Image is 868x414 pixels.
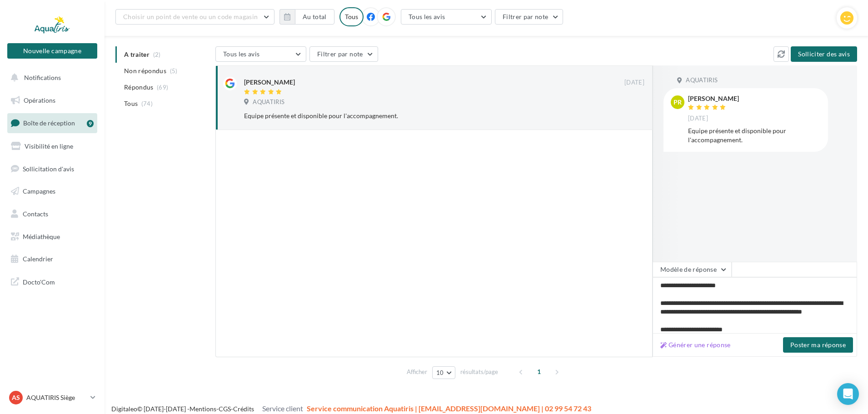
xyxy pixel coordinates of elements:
[115,9,274,25] button: Choisir un point de vente ou un code magasin
[26,393,87,402] p: AQUATIRIS Siège
[87,120,94,127] div: 9
[460,368,498,376] span: résultats/page
[233,405,254,413] a: Crédits
[244,78,295,87] div: [PERSON_NAME]
[5,227,99,246] a: Médiathèque
[223,50,260,58] span: Tous les avis
[409,13,445,20] span: Tous les avis
[791,46,857,62] button: Solliciter des avis
[401,9,492,25] button: Tous les avis
[244,111,585,120] div: Equipe présente et disponible pour l'accompagnement.
[23,119,75,127] span: Boîte de réception
[5,91,99,110] a: Opérations
[124,66,166,75] span: Non répondus
[23,165,74,172] span: Sollicitation d'avis
[624,79,644,87] span: [DATE]
[111,405,137,413] a: Digitaleo
[688,126,821,145] div: Equipe présente et disponible pour l'accompagnement.
[253,98,284,106] span: AQUATIRIS
[24,96,55,104] span: Opérations
[307,404,591,413] span: Service communication Aquatiris | [EMAIL_ADDRESS][DOMAIN_NAME] | 02 99 54 72 43
[23,187,55,195] span: Campagnes
[653,262,732,277] button: Modèle de réponse
[157,84,168,91] span: (69)
[23,233,60,240] span: Médiathèque
[124,83,154,92] span: Répondus
[25,142,73,150] span: Visibilité en ligne
[657,339,734,350] button: Générer une réponse
[5,182,99,201] a: Campagnes
[219,405,231,413] a: CGS
[23,210,48,218] span: Contacts
[436,369,444,376] span: 10
[673,98,682,107] span: PR
[5,160,99,179] a: Sollicitation d'avis
[5,205,99,224] a: Contacts
[12,393,20,402] span: AS
[7,389,97,406] a: AS AQUATIRIS Siège
[5,272,99,291] a: Docto'Com
[495,9,564,25] button: Filtrer par note
[7,43,97,59] button: Nouvelle campagne
[5,113,99,133] a: Boîte de réception9
[688,115,708,123] span: [DATE]
[339,7,364,26] div: Tous
[24,74,61,81] span: Notifications
[262,404,303,413] span: Service client
[5,68,95,87] button: Notifications
[215,46,306,62] button: Tous les avis
[5,137,99,156] a: Visibilité en ligne
[170,67,178,75] span: (5)
[23,276,55,288] span: Docto'Com
[279,9,334,25] button: Au total
[837,383,859,405] div: Open Intercom Messenger
[688,95,739,102] div: [PERSON_NAME]
[295,9,334,25] button: Au total
[23,255,53,263] span: Calendrier
[309,46,378,62] button: Filtrer par note
[141,100,153,107] span: (74)
[407,368,427,376] span: Afficher
[532,364,546,379] span: 1
[783,337,853,353] button: Poster ma réponse
[190,405,216,413] a: Mentions
[123,13,258,20] span: Choisir un point de vente ou un code magasin
[432,366,455,379] button: 10
[5,249,99,269] a: Calendrier
[686,76,718,85] span: AQUATIRIS
[124,99,138,108] span: Tous
[111,405,591,413] span: © [DATE]-[DATE] - - -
